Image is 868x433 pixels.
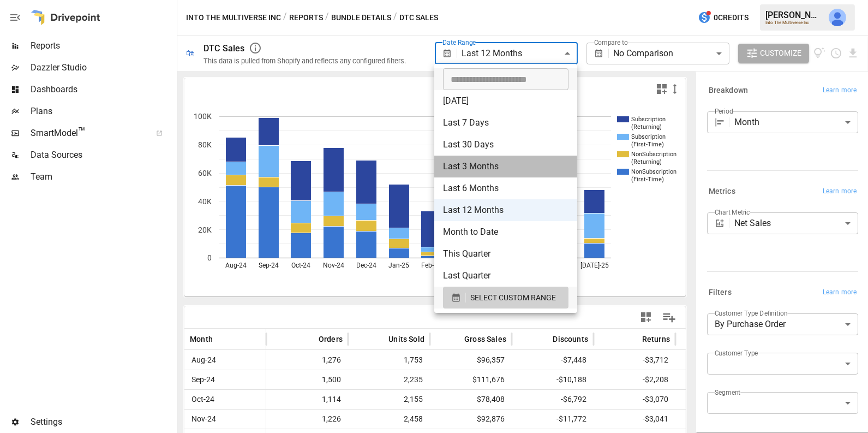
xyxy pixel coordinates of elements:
[470,291,556,305] span: SELECT CUSTOM RANGE
[434,199,577,221] li: Last 12 Months
[443,287,568,309] button: SELECT CUSTOM RANGE
[434,177,577,199] li: Last 6 Months
[434,156,577,177] li: Last 3 Months
[434,90,577,112] li: [DATE]
[434,265,577,287] li: Last Quarter
[434,221,577,243] li: Month to Date
[434,112,577,134] li: Last 7 Days
[434,134,577,156] li: Last 30 Days
[434,243,577,265] li: This Quarter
